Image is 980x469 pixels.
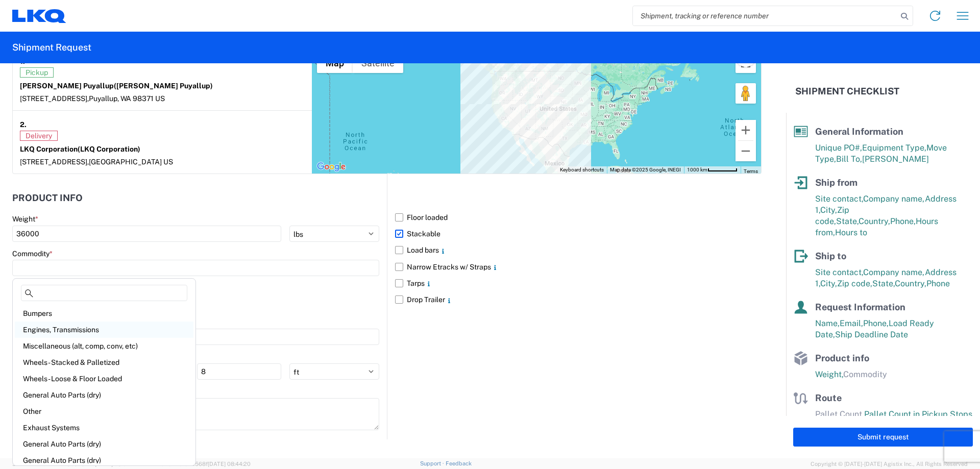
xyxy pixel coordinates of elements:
[420,460,446,466] a: Support
[15,322,193,338] div: Engines, Transmissions
[314,160,348,174] img: Google
[835,330,908,339] span: Ship Deadline Date
[20,145,140,153] strong: LKQ Corporation
[89,94,165,103] span: Puyallup, WA 98371 US
[815,392,842,403] span: Route
[815,267,863,277] span: Site contact,
[20,158,89,166] span: [STREET_ADDRESS],
[926,279,950,288] span: Phone
[736,83,756,104] button: Drag Pegman onto the map to open Street View
[736,120,756,140] button: Zoom in
[684,166,741,174] button: Map Scale: 1000 km per 55 pixels
[20,82,213,90] strong: [PERSON_NAME] Puyallup
[815,194,863,204] span: Site contact,
[395,242,762,258] label: Load bars
[15,305,193,322] div: Bumpers
[395,291,762,308] label: Drop Trailer
[15,452,193,468] div: General Auto Parts (dry)
[395,275,762,291] label: Tarps
[208,461,251,467] span: [DATE] 08:44:20
[815,409,864,419] span: Pallet Count,
[836,216,859,226] span: State,
[20,94,89,103] span: [STREET_ADDRESS],
[815,143,862,153] span: Unique PO#,
[795,85,899,97] h2: Shipment Checklist
[610,167,681,172] span: Map data ©2025 Google, INEGI
[862,143,926,153] span: Equipment Type,
[843,369,887,379] span: Commodity
[15,419,193,436] div: Exhaust Systems
[815,318,840,328] span: Name,
[114,82,213,90] span: ([PERSON_NAME] Puyallup)
[872,279,895,288] span: State,
[837,279,872,288] span: Zip code,
[12,249,53,258] label: Commodity
[793,428,973,447] button: Submit request
[12,41,91,54] h2: Shipment Request
[395,226,762,242] label: Stackable
[139,461,251,467] span: Client: 2025.17.0-5dd568f
[840,318,863,328] span: Email,
[859,216,890,226] span: Country,
[815,353,869,363] span: Product info
[95,461,135,467] span: [DATE] 09:51:12
[687,167,707,172] span: 1000 km
[395,259,762,275] label: Narrow Etracks w/ Straps
[815,126,903,137] span: General Information
[863,267,925,277] span: Company name,
[863,194,925,204] span: Company name,
[863,318,889,328] span: Phone,
[815,177,857,188] span: Ship from
[836,154,862,164] span: Bill To,
[314,160,348,174] a: Open this area in Google Maps (opens a new window)
[15,338,193,354] div: Miscellaneous (alt, comp, conv, etc)
[20,118,27,131] strong: 2.
[353,53,403,73] button: Show satellite imagery
[78,145,140,153] span: (LKQ Corporation)
[811,459,968,468] span: Copyright © [DATE]-[DATE] Agistix Inc., All Rights Reserved
[835,228,867,237] span: Hours to
[890,216,916,226] span: Phone,
[446,460,472,466] a: Feedback
[12,461,135,467] span: Server: 2025.17.0-16a969492de
[820,205,837,215] span: City,
[15,387,193,403] div: General Auto Parts (dry)
[815,302,905,312] span: Request Information
[633,6,897,26] input: Shipment, tracking or reference number
[895,279,926,288] span: Country,
[815,251,846,261] span: Ship to
[15,371,193,387] div: Wheels - Loose & Floor Loaded
[560,166,604,174] button: Keyboard shortcuts
[89,158,173,166] span: [GEOGRAPHIC_DATA] US
[20,67,54,78] span: Pickup
[736,141,756,161] button: Zoom out
[395,209,762,226] label: Floor loaded
[12,193,83,203] h2: Product Info
[12,214,38,224] label: Weight
[15,354,193,371] div: Wheels - Stacked & Palletized
[820,279,837,288] span: City,
[197,363,281,380] input: H
[815,369,843,379] span: Weight,
[815,409,972,430] span: Pallet Count in Pickup Stops equals Pallet Count in delivery stops
[20,131,58,141] span: Delivery
[862,154,929,164] span: [PERSON_NAME]
[15,403,193,419] div: Other
[15,436,193,452] div: General Auto Parts (dry)
[744,168,758,174] a: Terms
[317,53,353,73] button: Show street map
